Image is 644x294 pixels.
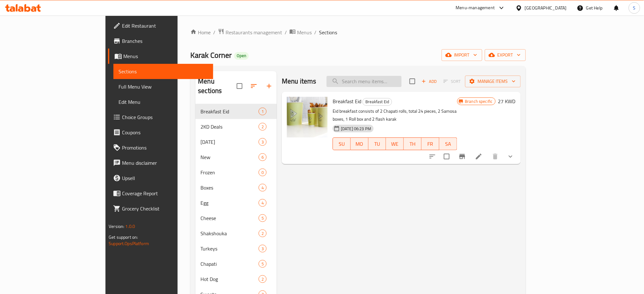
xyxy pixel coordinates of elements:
[119,83,208,90] span: Full Menu View
[297,29,312,36] span: Menus
[259,109,266,115] span: 1
[319,29,337,36] span: Sections
[122,129,208,136] span: Coupons
[195,195,277,210] div: Egg4
[122,144,208,151] span: Promotions
[371,139,384,149] span: TU
[333,97,361,106] span: Breakfast Eid
[200,260,259,268] span: Chapati
[122,37,208,45] span: Branches
[200,123,259,130] span: 2KD Deals
[259,170,266,176] span: 0
[333,107,457,123] p: Eid breakfast consists of 2 Chapati rolls, total 24 pieces, 2 Samosa boxes, 1 Roll box and 2 flas...
[108,170,213,186] a: Upsell
[108,33,213,49] a: Branches
[259,260,267,268] div: items
[525,4,567,11] div: [GEOGRAPHIC_DATA]
[195,150,277,165] div: New6
[439,137,457,150] button: SA
[259,108,267,115] div: items
[195,210,277,226] div: Cheese5
[507,153,514,160] svg: Show Choices
[439,77,465,86] span: Select section first
[406,75,419,88] span: Select section
[246,78,261,94] span: Sort sections
[259,154,266,160] span: 6
[213,29,215,36] li: /
[200,153,259,161] div: New
[195,104,277,119] div: Breakfast Eid1
[442,139,455,149] span: SA
[113,79,213,94] a: Full Menu View
[109,222,124,231] span: Version:
[285,29,287,36] li: /
[108,125,213,140] a: Coupons
[122,190,208,197] span: Coverage Report
[447,51,477,59] span: import
[108,186,213,201] a: Coverage Report
[351,137,369,150] button: MO
[389,139,401,149] span: WE
[200,138,259,146] span: [DATE]
[200,214,259,222] div: Cheese
[198,77,237,96] h2: Menu sections
[485,49,526,61] button: export
[234,53,249,58] span: Open
[633,4,636,11] span: S
[363,98,392,105] span: Breakfast Eid
[122,113,208,121] span: Choice Groups
[363,98,392,106] div: Breakfast Eid
[353,139,366,149] span: MO
[200,108,259,115] span: Breakfast Eid
[259,245,267,252] div: items
[259,139,266,145] span: 3
[200,230,259,237] span: Shakshouka
[195,226,277,241] div: Shakshouka2
[259,124,266,130] span: 2
[259,261,266,267] span: 5
[122,174,208,182] span: Upsell
[226,29,282,36] span: Restaurants management
[113,94,213,110] a: Edit Menu
[108,155,213,170] a: Menu disclaimer
[200,169,259,176] div: Frozen
[195,241,277,256] div: Turkeys3
[259,231,266,237] span: 2
[465,76,521,87] button: Manage items
[195,180,277,195] div: Boxes4
[475,153,483,160] a: Edit menu item
[259,169,267,176] div: items
[259,138,267,146] div: items
[200,199,259,207] span: Egg
[195,134,277,150] div: [DATE]3
[113,64,213,79] a: Sections
[422,137,439,150] button: FR
[456,4,495,12] div: Menu-management
[259,199,267,207] div: items
[259,215,266,221] span: 5
[200,184,259,191] div: Boxes
[442,49,482,61] button: import
[455,149,470,164] button: Branch-specific-item
[419,77,439,86] span: Add item
[108,201,213,216] a: Grocery Checklist
[406,139,419,149] span: TH
[234,52,249,60] div: Open
[259,200,266,206] span: 4
[108,140,213,155] a: Promotions
[488,149,503,164] button: delete
[195,271,277,287] div: Hot Dog2
[109,239,149,248] a: Support.OpsPlatform
[333,137,351,150] button: SU
[289,28,312,37] a: Menus
[336,139,348,149] span: SU
[259,153,267,161] div: items
[200,275,259,283] span: Hot Dog
[200,245,259,252] span: Turkeys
